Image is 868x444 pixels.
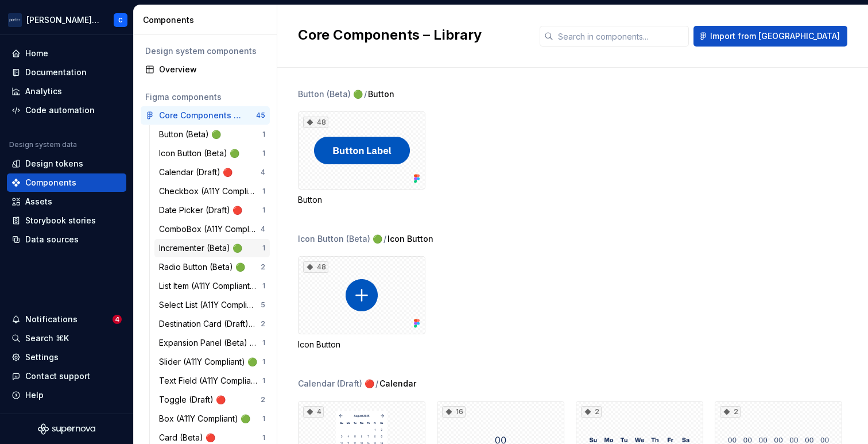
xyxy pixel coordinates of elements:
[154,201,270,219] a: Date Picker (Draft) 🔴1
[25,314,77,325] div: Notifications
[7,82,126,101] a: Analytics
[159,64,265,75] div: Overview
[298,256,425,350] div: 48Icon Button
[262,376,265,385] div: 1
[261,225,265,234] div: 4
[387,233,433,245] span: Icon Button
[7,44,126,63] a: Home
[145,45,265,57] div: Design system components
[25,48,48,59] div: Home
[8,13,22,27] img: f0306bc8-3074-41fb-b11c-7d2e8671d5eb.png
[159,186,262,197] div: Checkbox (A11Y Compliant) 🟢
[159,299,261,311] div: Select List (A11Y Compliant) 🟢
[262,244,265,253] div: 1
[113,315,122,324] span: 4
[7,211,126,230] a: Storybook stories
[581,406,602,418] div: 2
[154,391,270,409] a: Toggle (Draft) 🔴2
[298,339,425,350] div: Icon Button
[7,155,126,173] a: Design tokens
[303,261,328,273] div: 48
[154,220,270,238] a: ComboBox (A11Y Compliant) 🟢4
[154,239,270,257] a: Incrementer (Beta) 🟢1
[159,148,244,159] div: Icon Button (Beta) 🟢
[303,406,324,418] div: 4
[159,110,245,121] div: Core Components – Library
[303,117,328,128] div: 48
[154,296,270,314] a: Select List (A11Y Compliant) 🟢5
[154,125,270,144] a: Button (Beta) 🟢1
[7,63,126,82] a: Documentation
[159,223,261,235] div: ComboBox (A11Y Compliant) 🟢
[710,30,840,42] span: Import from [GEOGRAPHIC_DATA]
[442,406,466,418] div: 16
[298,26,526,44] h2: Core Components – Library
[364,88,367,100] span: /
[159,204,247,216] div: Date Picker (Draft) 🔴
[159,432,220,443] div: Card (Beta) 🔴
[262,130,265,139] div: 1
[298,88,363,100] div: Button (Beta) 🟢
[154,277,270,295] a: List Item (A11Y Compliant) 🟢1
[38,423,95,435] a: Supernova Logo
[141,60,270,79] a: Overview
[261,262,265,272] div: 2
[25,333,69,344] div: Search ⌘K
[7,310,126,329] button: Notifications4
[262,414,265,423] div: 1
[7,367,126,385] button: Contact support
[154,315,270,333] a: Destination Card (Draft) 🔴2
[262,281,265,291] div: 1
[25,215,96,226] div: Storybook stories
[7,386,126,404] button: Help
[262,149,265,158] div: 1
[159,337,262,349] div: Expansion Panel (Beta) 🟢
[25,158,83,169] div: Design tokens
[7,192,126,211] a: Assets
[154,353,270,371] a: Slider (A11Y Compliant) 🟢1
[7,101,126,119] a: Code automation
[298,194,425,206] div: Button
[25,370,90,382] div: Contact support
[261,300,265,310] div: 5
[159,413,255,424] div: Box (A11Y Compliant) 🟢
[159,318,261,330] div: Destination Card (Draft) 🔴
[7,173,126,192] a: Components
[693,26,847,47] button: Import from [GEOGRAPHIC_DATA]
[262,357,265,366] div: 1
[298,378,374,389] div: Calendar (Draft) 🔴
[375,378,378,389] span: /
[25,389,44,401] div: Help
[262,433,265,442] div: 1
[154,258,270,276] a: Radio Button (Beta) 🟢2
[154,144,270,163] a: Icon Button (Beta) 🟢1
[383,233,386,245] span: /
[261,319,265,329] div: 2
[159,242,247,254] div: Incrementer (Beta) 🟢
[159,394,230,406] div: Toggle (Draft) 🔴
[25,86,62,97] div: Analytics
[9,140,77,149] div: Design system data
[7,329,126,348] button: Search ⌘K
[720,406,741,418] div: 2
[7,348,126,366] a: Settings
[159,356,262,368] div: Slider (A11Y Compliant) 🟢
[262,187,265,196] div: 1
[159,375,262,387] div: Text Field (A11Y Compliant) 🟢
[25,352,59,363] div: Settings
[145,91,265,103] div: Figma components
[553,26,689,47] input: Search in components...
[159,261,250,273] div: Radio Button (Beta) 🟢
[25,105,95,116] div: Code automation
[154,410,270,428] a: Box (A11Y Compliant) 🟢1
[379,378,416,389] span: Calendar
[298,233,382,245] div: Icon Button (Beta) 🟢
[25,234,79,245] div: Data sources
[26,14,100,26] div: [PERSON_NAME] Airlines
[261,395,265,404] div: 2
[368,88,394,100] span: Button
[262,338,265,348] div: 1
[159,280,262,292] div: List Item (A11Y Compliant) 🟢
[25,67,87,78] div: Documentation
[2,7,131,32] button: [PERSON_NAME] AirlinesC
